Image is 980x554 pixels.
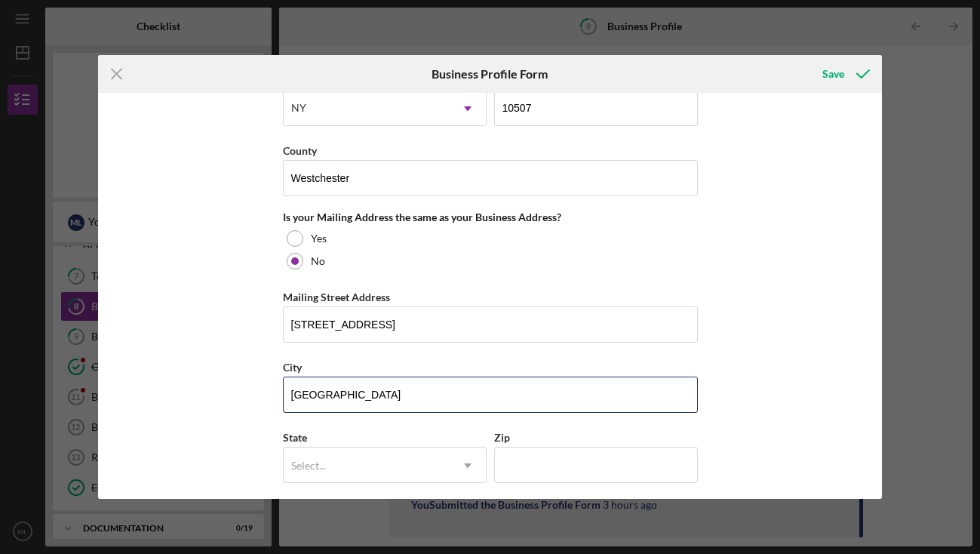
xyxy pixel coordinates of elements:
label: Yes [311,232,327,245]
div: Save [822,59,844,89]
div: NY [291,102,306,114]
h6: Business Profile Form [432,67,548,81]
button: Save [807,59,882,89]
label: No [311,255,325,267]
label: Mailing Street Address [283,291,390,303]
label: Zip [494,431,510,444]
label: County [283,144,317,157]
label: City [283,361,302,374]
div: Select... [291,460,326,472]
div: Is your Mailing Address the same as your Business Address? [283,211,698,223]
